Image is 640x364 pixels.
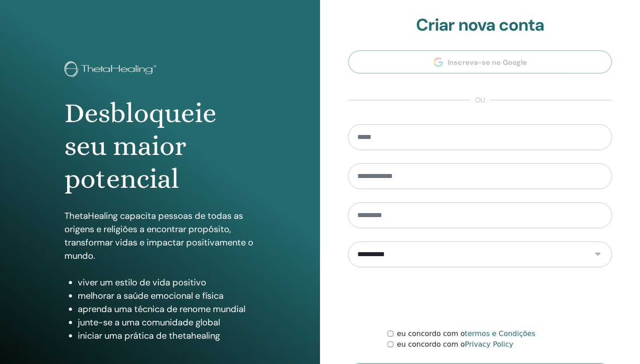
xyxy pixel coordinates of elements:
a: termos e Condições [465,329,536,338]
li: melhorar a saúde emocional e física [78,289,256,302]
li: iniciar uma prática de thetahealing [78,329,256,342]
li: viver um estilo de vida positivo [78,276,256,289]
p: ThetaHealing capacita pessoas de todas as origens e religiões a encontrar propósito, transformar ... [64,209,256,262]
label: eu concordo com o [397,328,535,339]
li: aprenda uma técnica de renome mundial [78,302,256,316]
a: Privacy Policy [465,340,513,348]
iframe: reCAPTCHA [412,281,548,315]
label: eu concordo com o [397,339,513,350]
h2: Criar nova conta [348,15,612,36]
h1: Desbloqueie seu maior potencial [64,97,256,196]
li: junte-se a uma comunidade global [78,316,256,329]
span: ou [471,95,489,106]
